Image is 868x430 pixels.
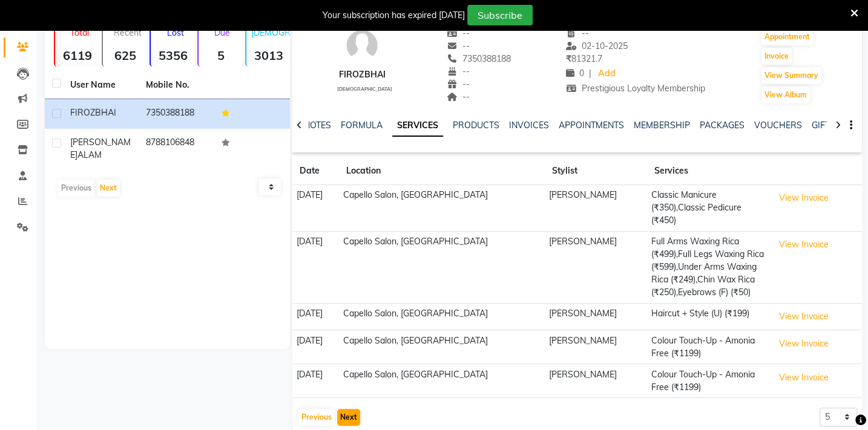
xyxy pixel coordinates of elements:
button: Subscribe [467,5,533,25]
td: Capello Salon, [GEOGRAPHIC_DATA] [339,231,545,303]
strong: 5 [199,48,243,63]
a: Add [596,65,617,82]
a: INVOICES [509,120,549,131]
th: Stylist [545,157,647,185]
td: [DATE] [292,303,339,330]
p: Due [201,27,243,38]
th: User Name [63,71,139,99]
button: View Summary [761,67,821,84]
a: PACKAGES [700,120,745,131]
button: Invoice [761,48,792,65]
td: [PERSON_NAME] [545,185,647,232]
td: Capello Salon, [GEOGRAPHIC_DATA] [339,303,545,330]
a: PRODUCTS [453,120,499,131]
span: -- [447,28,470,39]
td: [PERSON_NAME] [545,364,647,398]
td: Colour Touch-Up - Amonia Free (₹1199) [647,330,770,364]
span: | [589,67,591,80]
a: NOTES [304,120,331,131]
span: ALAM [77,149,102,160]
strong: 6119 [55,48,99,63]
button: View Invoice [774,307,834,326]
span: Prestigious Loyalty Membership [566,83,705,94]
span: FIROZBHAI [70,107,116,118]
span: ₹ [566,53,571,64]
a: FORMULA [341,120,383,131]
span: 7350388188 [447,53,511,64]
td: Capello Salon, [GEOGRAPHIC_DATA] [339,330,545,364]
strong: 3013 [246,48,291,63]
button: Previous [298,409,335,426]
button: View Invoice [774,189,834,207]
button: View Invoice [774,334,834,353]
p: Total [60,27,99,38]
p: Recent [108,27,147,38]
th: Location [339,157,545,185]
td: Capello Salon, [GEOGRAPHIC_DATA] [339,364,545,398]
span: [DEMOGRAPHIC_DATA] [337,86,392,92]
strong: 5356 [151,48,195,63]
td: Classic Manicure (₹350),Classic Pedicure (₹450) [647,185,770,232]
span: [PERSON_NAME] [70,137,131,160]
span: -- [447,66,470,77]
p: [DEMOGRAPHIC_DATA] [251,27,291,38]
td: [DATE] [292,185,339,232]
p: Lost [156,27,195,38]
span: -- [447,79,470,90]
td: Full Arms Waxing Rica (₹499),Full Legs Waxing Rica (₹599),Under Arms Waxing Rica (₹249),Chin Wax ... [647,231,770,303]
td: Colour Touch-Up - Amonia Free (₹1199) [647,364,770,398]
button: View Invoice [774,368,834,387]
button: Next [97,180,120,197]
span: 0 [566,68,584,79]
div: Your subscription has expired [DATE] [323,9,465,22]
button: View Invoice [774,235,834,254]
td: Capello Salon, [GEOGRAPHIC_DATA] [339,185,545,232]
span: -- [566,28,589,39]
a: APPOINTMENTS [559,120,624,131]
span: 81321.7 [566,53,602,64]
span: -- [447,41,470,51]
button: Appointment [761,28,813,45]
a: SERVICES [392,115,443,137]
th: Date [292,157,339,185]
td: [PERSON_NAME] [545,303,647,330]
td: [DATE] [292,231,339,303]
span: 02-10-2025 [566,41,628,51]
td: [DATE] [292,364,339,398]
th: Mobile No. [139,71,214,99]
td: [PERSON_NAME] [545,231,647,303]
button: View Album [761,86,810,103]
strong: 625 [103,48,147,63]
img: avatar [344,27,380,64]
th: Services [647,157,770,185]
a: MEMBERSHIP [634,120,690,131]
div: FIROZBHAI [332,68,392,81]
td: Haircut + Style (U) (₹199) [647,303,770,330]
a: GIFTCARDS [812,120,859,131]
td: [PERSON_NAME] [545,330,647,364]
td: 7350388188 [139,99,214,129]
td: [DATE] [292,330,339,364]
span: -- [447,91,470,102]
td: 8788106848 [139,129,214,169]
button: Next [337,409,360,426]
a: VOUCHERS [754,120,802,131]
